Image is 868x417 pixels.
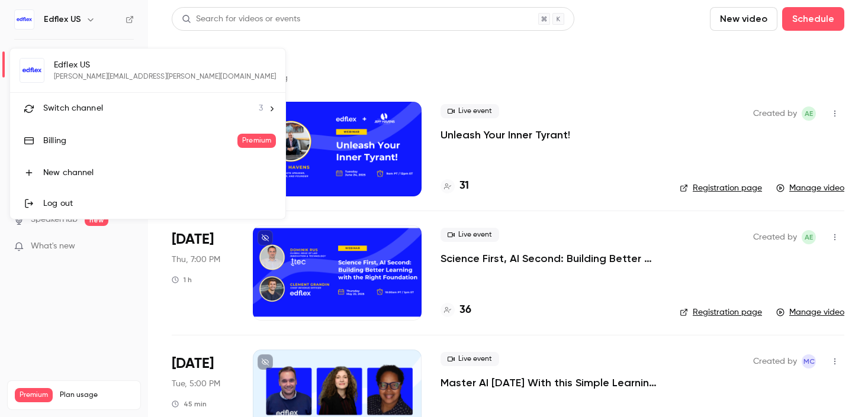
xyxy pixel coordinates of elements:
span: Switch channel [43,102,103,115]
span: 3 [259,102,263,115]
div: Billing [43,135,237,147]
div: Log out [43,198,276,209]
div: New channel [43,167,276,179]
span: Premium [237,134,276,148]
